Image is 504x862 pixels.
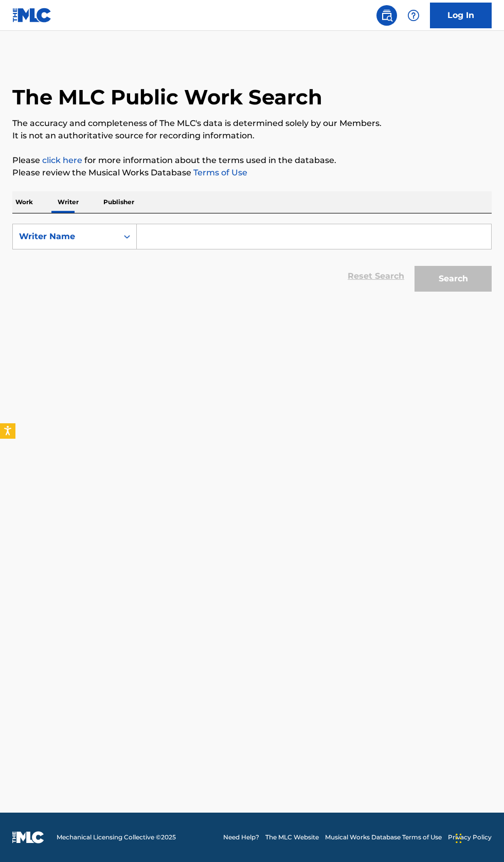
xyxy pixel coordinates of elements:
[430,3,492,28] a: Log In
[57,833,176,842] span: Mechanical Licensing Collective © 2025
[42,155,82,165] a: click here
[12,117,492,130] p: The accuracy and completeness of The MLC's data is determined solely by our Members.
[325,833,442,842] a: Musical Works Database Terms of Use
[448,833,492,842] a: Privacy Policy
[12,167,492,179] p: Please review the Musical Works Database
[407,9,420,22] img: help
[381,9,393,22] img: search
[12,191,36,213] p: Work
[12,8,52,23] img: MLC Logo
[453,813,504,862] div: أداة الدردشة
[376,5,397,26] a: Public Search
[191,168,247,177] a: Terms of Use
[403,5,424,26] div: Help
[456,823,462,854] div: سحب
[12,831,44,843] img: logo
[12,224,492,297] form: Search Form
[453,813,504,862] iframe: Chat Widget
[100,191,137,213] p: Publisher
[12,84,322,110] h1: The MLC Public Work Search
[12,130,492,142] p: It is not an authoritative source for recording information.
[265,833,319,842] a: The MLC Website
[223,833,259,842] a: Need Help?
[55,191,82,213] p: Writer
[19,230,112,243] div: Writer Name
[12,154,492,167] p: Please for more information about the terms used in the database.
